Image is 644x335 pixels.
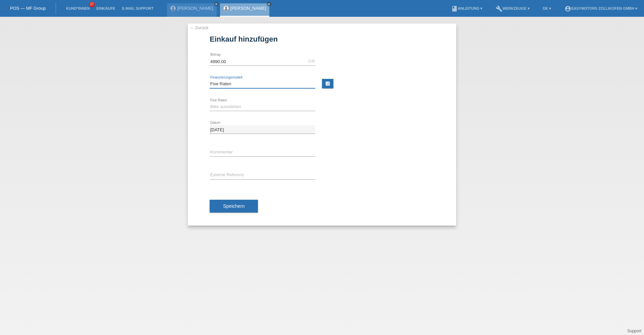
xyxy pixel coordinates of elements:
[190,25,208,30] a: ← Zurück
[93,6,118,10] a: Einkäufe
[230,6,266,11] a: [PERSON_NAME]
[492,6,533,10] a: buildWerkzeuge ▾
[63,6,93,10] a: Kund*innen
[215,2,218,6] i: close
[10,6,46,11] a: POS — MF Group
[561,6,641,10] a: account_circleEasymotors Zollikofen GmbH ▾
[267,2,271,6] i: close
[223,203,245,209] span: Speichern
[540,6,554,10] a: DE ▾
[322,79,333,88] a: calculate
[496,5,502,12] i: build
[214,2,219,6] a: close
[448,6,486,10] a: bookAnleitung ▾
[210,35,434,43] h1: Einkauf hinzufügen
[267,2,271,6] a: close
[627,329,641,333] a: Support
[89,2,95,7] span: 37
[177,6,213,11] a: [PERSON_NAME]
[325,81,330,86] i: calculate
[451,5,458,12] i: book
[565,5,571,12] i: account_circle
[308,59,315,63] div: CHF
[210,200,258,212] button: Speichern
[119,6,157,10] a: E-Mail Support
